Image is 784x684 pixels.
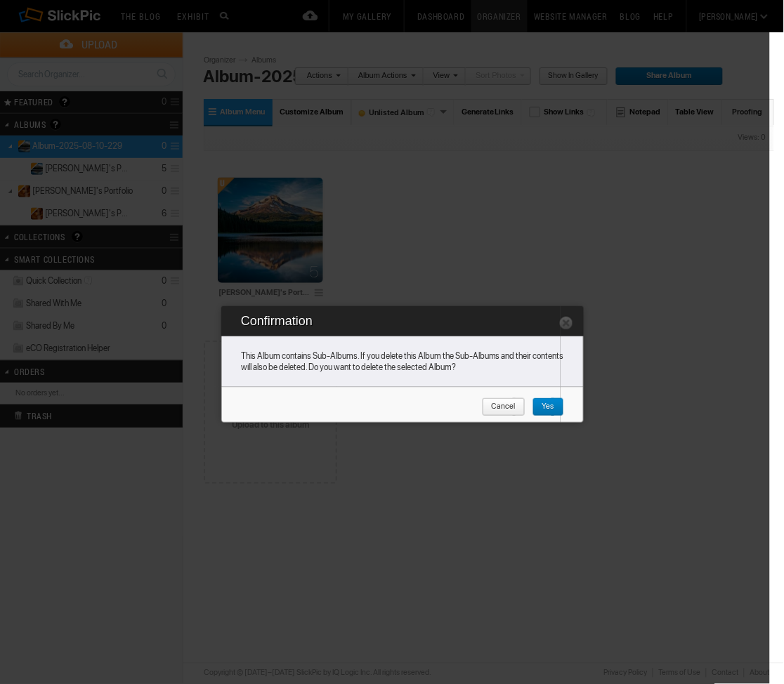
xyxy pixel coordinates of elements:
a: Close [559,315,573,329]
h2: Confirmation [241,304,568,336]
span: Yes [533,398,554,416]
a: Cancel [482,398,525,416]
span: Cancel [482,398,516,416]
div: This Album contains Sub-Albums. If you delete this Album the Sub-Albums and their contents will a... [241,336,568,373]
